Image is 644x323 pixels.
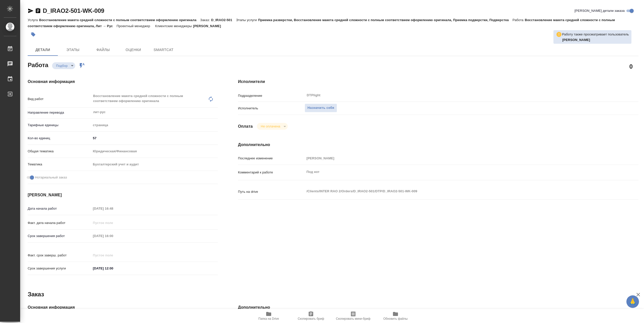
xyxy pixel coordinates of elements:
[28,97,91,102] p: Вид работ
[52,62,75,69] div: Подбор
[28,79,218,85] h4: Основная информация
[28,192,218,198] h4: [PERSON_NAME]
[91,219,135,226] input: Пустое поле
[305,168,605,176] textarea: Под нот
[238,189,305,194] p: Путь на drive
[28,253,91,258] p: Факт. срок заверш. работ
[562,32,629,37] p: Работу также просматривает пользователь
[336,317,370,320] span: Скопировать мини-бриф
[238,93,305,98] p: Подразделение
[290,309,332,323] button: Скопировать бриф
[28,18,39,22] p: Услуга
[91,205,135,212] input: Пустое поле
[238,156,305,161] p: Последнее изменение
[562,37,629,42] p: Заборова Александра
[332,309,374,323] button: Скопировать мини-бриф
[383,317,408,320] span: Обновить файлы
[28,8,34,14] button: Скопировать ссылку для ЯМессенджера
[91,160,218,169] div: Бухгалтерский учет и аудит
[629,62,633,71] h2: 0
[121,47,145,53] span: Оценки
[28,290,44,298] h2: Заказ
[257,123,288,130] div: Подбор
[91,121,218,129] div: страница
[31,47,55,53] span: Детали
[91,134,218,142] input: ✎ Введи что-нибудь
[28,29,39,40] button: Добавить тэг
[91,252,135,259] input: Пустое поле
[35,8,41,14] button: Скопировать ссылку
[305,104,337,112] button: Назначить себя
[28,136,91,141] p: Кол-во единиц
[512,18,525,22] p: Работа
[626,295,639,308] button: 🙏
[91,232,135,240] input: Пустое поле
[628,296,637,307] span: 🙏
[28,304,218,310] h4: Основная информация
[28,206,91,211] p: Дата начала работ
[91,147,218,156] div: Юридическая/Финансовая
[193,24,225,28] p: [PERSON_NAME]
[305,155,605,162] input: Пустое поле
[55,64,69,68] button: Подбор
[91,47,115,53] span: Файлы
[259,124,282,128] button: Не оплачена
[258,317,279,320] span: Папка на Drive
[562,38,590,42] b: [PERSON_NAME]
[116,24,151,28] p: Проектный менеджер
[258,18,512,22] p: Приемка разверстки, Восстановление макета средней сложности с полным соответствием оформлению ори...
[238,304,638,310] h4: Дополнительно
[151,47,176,53] span: SmartCat
[91,265,135,272] input: ✎ Введи что-нибудь
[61,47,85,53] span: Этапы
[248,309,290,323] button: Папка на Drive
[238,123,253,129] h4: Оплата
[305,187,605,196] textarea: /Clients/INTER RAO 2/Orders/D_IRAO2-501/DTP/D_IRAO2-501-WK-009
[39,18,200,22] p: Восстановление макета средней сложности с полным соответствием оформлению оригинала
[28,110,91,115] p: Направление перевода
[200,18,211,22] p: Заказ:
[28,162,91,167] p: Тематика
[374,309,417,323] button: Обновить файлы
[575,8,625,13] span: [PERSON_NAME] детали заказа
[35,175,67,180] span: Нотариальный заказ
[28,234,91,239] p: Срок завершения работ
[238,142,638,148] h4: Дополнительно
[307,105,334,111] span: Назначить себя
[28,220,91,225] p: Факт. дата начала работ
[211,18,236,22] p: D_IRAO2-501
[28,149,91,154] p: Общая тематика
[28,266,91,271] p: Срок завершения услуги
[155,24,193,28] p: Клиентские менеджеры
[236,18,258,22] p: Этапы услуги
[238,79,638,85] h4: Исполнители
[238,170,305,175] p: Комментарий к работе
[43,7,104,14] a: D_IRAO2-501-WK-009
[298,317,324,320] span: Скопировать бриф
[238,106,305,111] p: Исполнитель
[28,123,91,128] p: Тарифные единицы
[28,60,48,69] h2: Работа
